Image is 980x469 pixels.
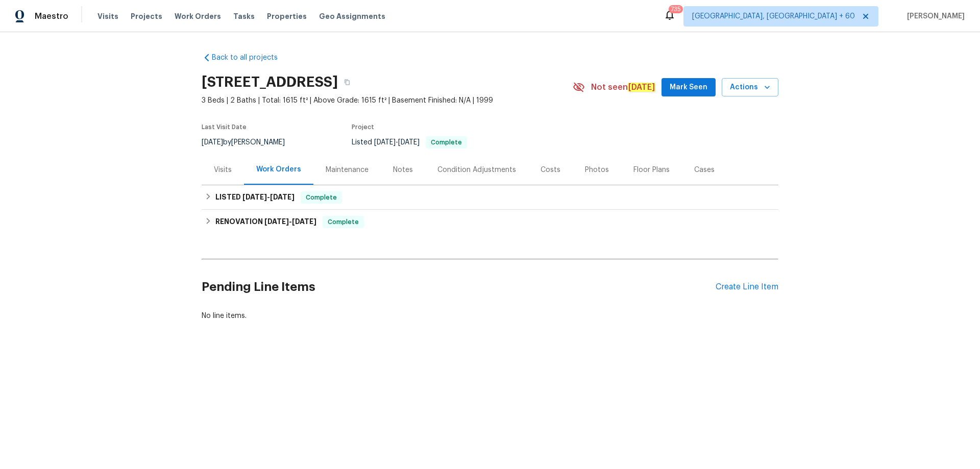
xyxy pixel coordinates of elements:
[716,282,778,292] div: Create Line Item
[338,73,356,91] button: Copy Address
[202,263,716,311] h2: Pending Line Items
[97,11,118,21] span: Visits
[202,185,778,210] div: LISTED [DATE]-[DATE]Complete
[242,193,295,201] span: -
[202,311,778,321] div: No line items.
[267,11,307,21] span: Properties
[175,11,221,21] span: Work Orders
[722,78,778,97] button: Actions
[730,81,770,94] span: Actions
[326,165,369,175] div: Maintenance
[215,216,316,228] h6: RENOVATION
[427,139,466,145] span: Complete
[202,210,778,234] div: RENOVATION [DATE]-[DATE]Complete
[633,165,670,175] div: Floor Plans
[202,53,300,63] a: Back to all projects
[374,139,420,146] span: -
[903,11,965,21] span: [PERSON_NAME]
[215,191,295,204] h6: LISTED
[264,218,316,225] span: -
[202,95,573,106] span: 3 Beds | 2 Baths | Total: 1615 ft² | Above Grade: 1615 ft² | Basement Finished: N/A | 1999
[35,11,68,21] span: Maestro
[352,124,374,130] span: Project
[202,136,297,149] div: by [PERSON_NAME]
[256,164,301,175] div: Work Orders
[591,82,655,92] span: Not seen
[628,83,655,92] em: [DATE]
[671,4,681,14] div: 735
[324,217,363,227] span: Complete
[264,218,289,225] span: [DATE]
[270,193,295,201] span: [DATE]
[541,165,560,175] div: Costs
[437,165,516,175] div: Condition Adjustments
[202,77,338,87] h2: [STREET_ADDRESS]
[131,11,162,21] span: Projects
[692,11,855,21] span: [GEOGRAPHIC_DATA], [GEOGRAPHIC_DATA] + 60
[374,139,396,146] span: [DATE]
[202,139,223,146] span: [DATE]
[694,165,715,175] div: Cases
[393,165,413,175] div: Notes
[319,11,385,21] span: Geo Assignments
[670,81,707,94] span: Mark Seen
[302,192,341,203] span: Complete
[214,165,232,175] div: Visits
[585,165,609,175] div: Photos
[661,78,716,97] button: Mark Seen
[398,139,420,146] span: [DATE]
[352,139,467,146] span: Listed
[292,218,316,225] span: [DATE]
[233,13,255,20] span: Tasks
[202,124,247,130] span: Last Visit Date
[242,193,267,201] span: [DATE]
